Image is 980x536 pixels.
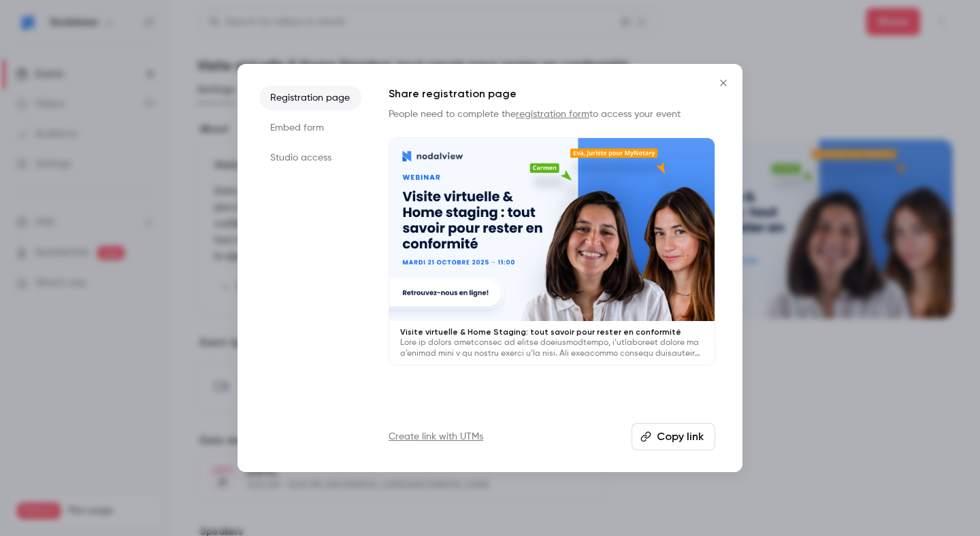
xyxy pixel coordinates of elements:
button: Copy link [632,423,715,450]
p: People need to complete the to access your event [389,107,715,121]
a: registration form [516,110,589,119]
li: Embed form [259,116,361,140]
li: Studio access [259,146,361,170]
h1: Share registration page [389,86,715,102]
a: Visite virtuelle & Home Staging: tout savoir pour rester en conformitéLore ip dolors ametconsec a... [389,137,715,365]
li: Registration page [259,86,361,110]
a: Create link with UTMs [389,430,483,443]
p: Lore ip dolors ametconsec ad elitse doeiusmodtempo, i’utlaboreet dolore ma a’enimad mini v qu nos... [400,337,704,359]
p: Visite virtuelle & Home Staging: tout savoir pour rester en conformité [400,326,704,337]
button: Close [710,69,737,97]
